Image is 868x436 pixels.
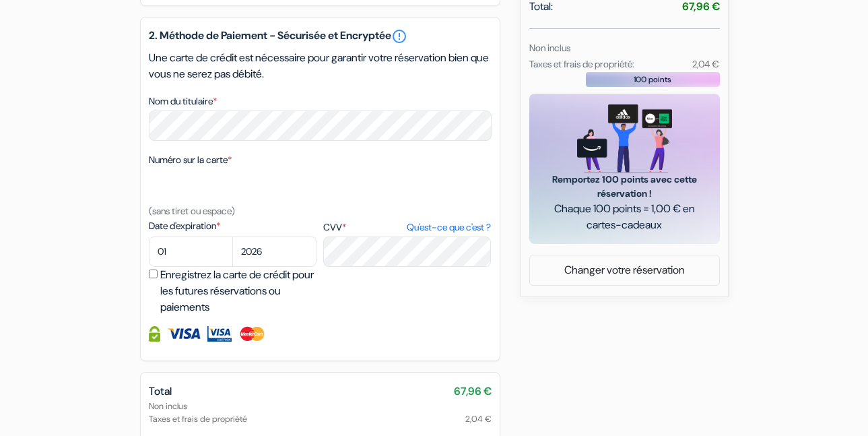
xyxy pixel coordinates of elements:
img: Information de carte de crédit entièrement encryptée et sécurisée [149,326,160,342]
small: 2,04 € [692,58,719,70]
label: Enregistrez la carte de crédit pour les futures réservations ou paiements [160,267,321,315]
span: Remportez 100 points avec cette réservation ! [545,173,704,201]
h5: 2. Méthode de Paiement - Sécurisée et Encryptée [149,28,492,44]
label: CVV [323,220,491,235]
img: Visa [167,326,201,342]
a: Qu'est-ce que c'est ? [407,220,491,235]
small: Taxes et frais de propriété: [529,58,634,70]
a: error_outline [391,28,407,44]
span: 2,04 € [465,412,492,425]
span: Chaque 100 points = 1,00 € en cartes-cadeaux [545,201,704,233]
small: Non inclus [529,42,570,54]
img: Master Card [238,326,266,342]
div: Non inclus Taxes et frais de propriété [149,400,492,425]
small: (sans tiret ou espace) [149,205,235,217]
img: gift_card_hero_new.png [577,104,672,173]
span: 100 points [634,73,671,86]
span: 67,96 € [454,383,492,400]
label: Numéro sur la carte [149,153,232,167]
img: Visa Electron [207,326,232,342]
label: Date d'expiration [149,219,316,233]
span: Total [149,384,172,398]
label: Nom du titulaire [149,94,217,108]
a: Changer votre réservation [530,257,719,283]
p: Une carte de crédit est nécessaire pour garantir votre réservation bien que vous ne serez pas déb... [149,50,492,82]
